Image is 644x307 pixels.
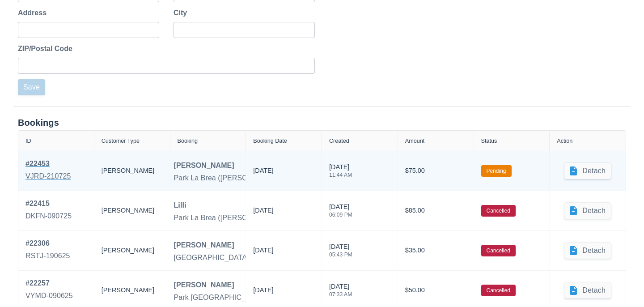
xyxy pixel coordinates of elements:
[253,246,273,259] div: [DATE]
[178,138,198,144] div: Booking
[25,198,72,223] a: #22415DKFN-090725
[25,238,70,263] a: #22306RSTJ-190625
[25,158,71,169] div: # 22453
[18,8,50,18] label: Address
[564,282,611,298] button: Detach
[174,292,373,303] div: Park [GEOGRAPHIC_DATA], [GEOGRAPHIC_DATA] - Dinner
[405,138,424,144] div: Amount
[253,166,273,179] div: [DATE]
[329,138,349,144] div: Created
[18,117,626,128] div: Bookings
[329,282,352,303] div: [DATE]
[253,206,273,219] div: [DATE]
[102,158,163,183] div: [PERSON_NAME]
[174,280,234,290] div: [PERSON_NAME]
[25,278,73,303] a: #22257VYMD-090625
[329,212,352,217] div: 06:09 PM
[25,278,73,289] div: # 22257
[253,138,287,144] div: Booking Date
[329,292,352,297] div: 07:33 AM
[329,172,352,178] div: 11:44 AM
[174,160,234,171] div: [PERSON_NAME]
[25,171,71,182] div: VJRD-210725
[481,205,516,217] label: Cancelled
[102,138,140,144] div: Customer Type
[405,158,466,183] div: $75.00
[564,203,611,219] button: Detach
[102,278,163,303] div: [PERSON_NAME]
[174,200,186,211] div: Lilli
[18,43,76,54] label: ZIP/Postal Code
[174,252,379,263] div: [GEOGRAPHIC_DATA], [PERSON_NAME] (weekdays) - Dinner
[174,8,191,18] label: City
[481,138,497,144] div: Status
[174,213,464,223] div: Park La Brea ([PERSON_NAME][GEOGRAPHIC_DATA]), [GEOGRAPHIC_DATA] - Dinner
[329,162,352,183] div: [DATE]
[564,243,611,259] button: Detach
[25,238,70,249] div: # 22306
[253,286,273,299] div: [DATE]
[25,251,70,261] div: RSTJ-190625
[25,211,72,222] div: DKFN-090725
[174,173,464,183] div: Park La Brea ([PERSON_NAME][GEOGRAPHIC_DATA]), [GEOGRAPHIC_DATA] - Dinner
[102,198,163,223] div: [PERSON_NAME]
[329,202,352,223] div: [DATE]
[557,138,572,144] div: Action
[564,163,611,179] button: Detach
[329,242,352,263] div: [DATE]
[481,165,512,177] label: Pending
[102,238,163,263] div: [PERSON_NAME]
[405,198,466,223] div: $85.00
[25,198,72,209] div: # 22415
[25,138,31,144] div: ID
[405,278,466,303] div: $50.00
[329,252,352,257] div: 05:43 PM
[25,158,71,183] a: #22453VJRD-210725
[405,238,466,263] div: $35.00
[25,290,73,301] div: VYMD-090625
[174,240,234,251] div: [PERSON_NAME]
[481,285,516,296] label: Cancelled
[481,245,516,256] label: Cancelled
